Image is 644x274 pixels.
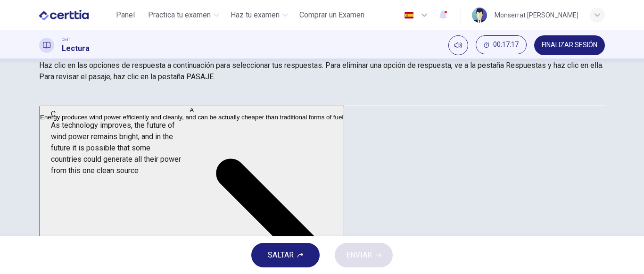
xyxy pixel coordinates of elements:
button: Haz tu examen [227,7,292,24]
button: SALTAR [251,243,320,267]
button: Comprar un Examen [296,7,368,24]
a: CERTTIA logo [39,6,110,25]
img: Profile picture [472,8,487,23]
div: Choose test type tabs [39,83,605,105]
span: Comprar un Examen [299,9,364,21]
div: A [40,107,343,114]
button: Panel [110,7,140,24]
span: Energy produces wind power efficiently and cleanly, and can be actually cheaper than traditional ... [40,114,343,121]
div: Silenciar [448,35,468,55]
span: Practica tu examen [148,9,211,21]
h1: Lectura [62,43,90,54]
div: Monserrat [PERSON_NAME] [495,9,578,21]
span: 00:17:17 [493,41,519,49]
button: 00:17:17 [476,35,527,54]
img: CERTTIA logo [39,6,89,25]
button: FINALIZAR SESIÓN [534,35,605,55]
div: Ocultar [476,35,527,55]
p: Haz clic en las opciones de respuesta a continuación para seleccionar tus respuestas. Para elimin... [39,60,605,83]
span: FINALIZAR SESIÓN [542,42,597,49]
span: Panel [116,9,135,21]
span: Haz tu examen [231,9,280,21]
button: Practica tu examen [144,7,223,24]
img: es [403,12,415,19]
span: CET1 [62,36,71,43]
span: SALTAR [268,249,294,262]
